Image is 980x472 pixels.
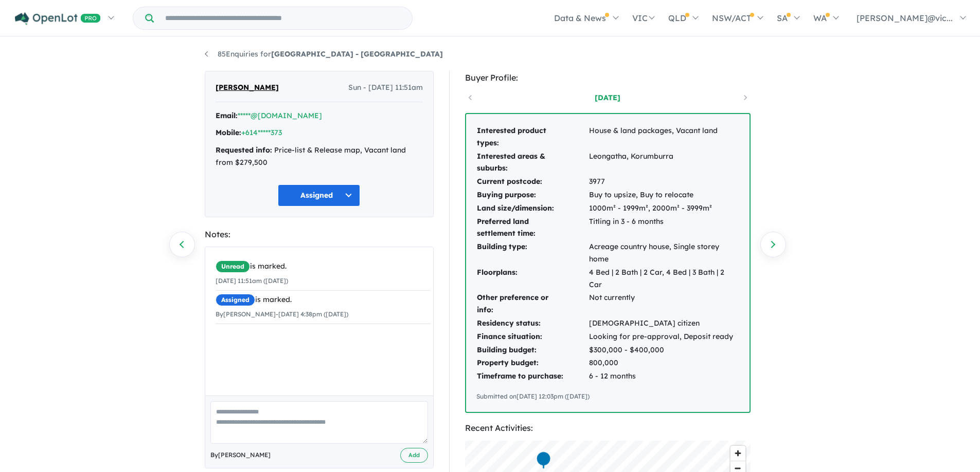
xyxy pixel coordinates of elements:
td: 1000m² - 1999m², 2000m² - 3999m² [589,202,739,215]
span: Assigned [216,294,255,306]
strong: Requested info: [216,145,272,155]
td: Buying purpose: [476,188,589,202]
td: $300,000 - $400,000 [589,344,739,357]
td: Other preference or info: [476,291,589,317]
span: [PERSON_NAME]@vic... [857,13,953,23]
div: is marked. [216,294,431,306]
td: Buy to upsize, Buy to relocate [589,188,739,202]
td: [DEMOGRAPHIC_DATA] citizen [589,317,739,330]
td: 800,000 [589,356,739,370]
a: 85Enquiries for[GEOGRAPHIC_DATA] - [GEOGRAPHIC_DATA] [205,49,443,59]
img: Openlot PRO Logo White [15,12,101,25]
div: Buyer Profile: [465,71,751,85]
button: Zoom in [730,446,745,461]
td: Floorplans: [476,266,589,292]
div: Notes: [205,228,434,241]
strong: Email: [216,111,238,120]
strong: Mobile: [216,128,241,137]
button: Assigned [278,184,360,206]
td: 6 - 12 months [589,370,739,383]
td: Building budget: [476,344,589,357]
td: Acreage country house, Single storey home [589,240,739,266]
span: [PERSON_NAME] [216,82,279,94]
td: 3977 [589,175,739,188]
div: Price-list & Release map, Vacant land from $279,500 [216,144,423,169]
td: Finance situation: [476,330,589,344]
div: is marked. [216,260,431,273]
div: Recent Activities: [465,421,751,435]
td: Titling in 3 - 6 months [589,215,739,241]
td: Preferred land settlement time: [476,215,589,241]
a: [DATE] [564,92,651,103]
div: Map marker [536,451,551,470]
nav: breadcrumb [205,48,776,61]
small: By [PERSON_NAME] - [DATE] 4:38pm ([DATE]) [216,310,348,318]
span: Sun - [DATE] 11:51am [348,82,423,94]
td: Interested product types: [476,124,589,150]
span: By [PERSON_NAME] [210,450,271,460]
td: Leongatha, Korumburra [589,150,739,176]
td: Interested areas & suburbs: [476,150,589,176]
input: Try estate name, suburb, builder or developer [156,7,410,29]
td: Timeframe to purchase: [476,370,589,383]
small: [DATE] 11:51am ([DATE]) [216,277,288,285]
button: Add [400,448,428,463]
td: Residency status: [476,317,589,330]
td: Land size/dimension: [476,202,589,215]
div: Submitted on [DATE] 12:03pm ([DATE]) [476,391,739,402]
td: Not currently [589,291,739,317]
td: Looking for pre-approval, Deposit ready [589,330,739,344]
span: Unread [216,260,250,273]
td: 4 Bed | 2 Bath | 2 Car, 4 Bed | 3 Bath | 2 Car [589,266,739,292]
td: Building type: [476,240,589,266]
strong: [GEOGRAPHIC_DATA] - [GEOGRAPHIC_DATA] [271,49,443,59]
td: Current postcode: [476,175,589,188]
td: Property budget: [476,356,589,370]
td: House & land packages, Vacant land [589,124,739,150]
